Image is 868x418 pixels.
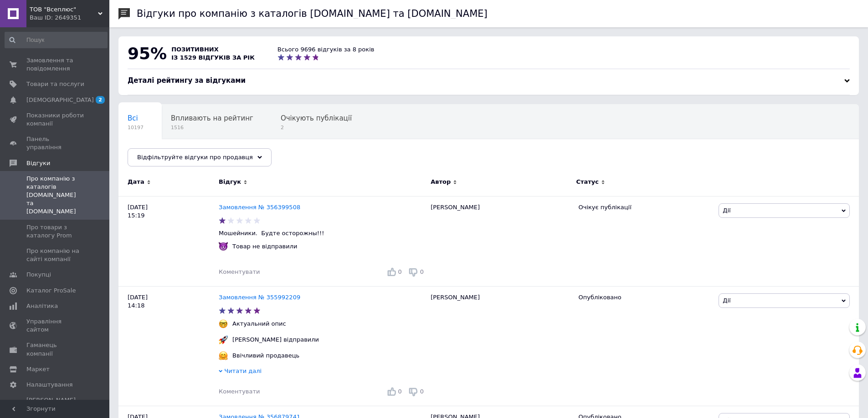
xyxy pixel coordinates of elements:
[171,114,253,122] span: Впливають на рейтинг
[128,149,220,157] span: Опубліковані без комен...
[281,114,352,122] span: Очікують публікації
[128,44,167,63] span: 95%
[26,302,58,310] span: Аналітика
[219,388,260,396] div: Коментувати
[96,96,105,104] span: 2
[30,14,109,22] div: Ваш ID: 2649351
[230,242,299,251] div: Товар не відправили
[128,114,138,122] span: Всі
[171,54,255,61] span: із 1529 відгуків за рік
[219,268,260,276] div: Коментувати
[219,351,228,360] img: :hugging_face:
[426,196,574,286] div: [PERSON_NAME]
[398,388,402,395] span: 0
[26,159,50,167] span: Відгуки
[137,8,488,19] h1: Відгуки про компанію з каталогів [DOMAIN_NAME] та [DOMAIN_NAME]
[26,80,84,88] span: Товари та послуги
[26,111,84,128] span: Показники роботи компанії
[426,287,574,406] div: [PERSON_NAME]
[26,341,84,358] span: Гаманець компанії
[118,196,219,286] div: [DATE] 15:19
[431,178,451,186] span: Автор
[30,5,98,14] span: ТОВ "Всеплюс"
[26,365,50,373] span: Маркет
[26,287,76,295] span: Каталог ProSale
[277,45,375,54] div: Всього 9696 відгуків за 8 років
[219,367,426,378] div: Читати далі
[219,204,300,211] a: Замовлення № 356399508
[398,268,402,275] span: 0
[219,319,228,328] img: :nerd_face:
[26,96,94,104] span: [DEMOGRAPHIC_DATA]
[230,336,321,344] div: [PERSON_NAME] відправили
[26,56,84,73] span: Замовлення та повідомлення
[219,335,228,344] img: :rocket:
[128,124,144,131] span: 10197
[118,139,238,174] div: Опубліковані без коментаря
[26,223,84,240] span: Про товари з каталогу Prom
[578,203,712,212] div: Очікує публікації
[281,124,352,131] span: 2
[420,388,424,395] span: 0
[420,268,424,275] span: 0
[26,135,84,151] span: Панель управління
[171,124,253,131] span: 1516
[219,178,241,186] span: Відгук
[5,32,108,48] input: Пошук
[230,352,302,360] div: Ввічливий продавець
[26,317,84,334] span: Управління сайтом
[128,178,144,186] span: Дата
[26,175,84,216] span: Про компанію з каталогів [DOMAIN_NAME] та [DOMAIN_NAME]
[578,293,712,302] div: Опубліковано
[219,229,426,237] p: Мошейники. Будте осторожны!!!
[219,294,300,301] a: Замовлення № 355992209
[219,268,260,275] span: Коментувати
[219,242,228,251] img: :imp:
[26,381,73,389] span: Налаштування
[230,320,288,328] div: Актуальний опис
[128,76,850,86] div: Деталі рейтингу за відгуками
[137,154,253,161] span: Відфільтруйте відгуки про продавця
[26,247,84,263] span: Про компанію на сайті компанії
[723,207,730,214] span: Дії
[576,178,599,186] span: Статус
[171,46,219,53] span: позитивних
[26,271,51,279] span: Покупці
[219,388,260,395] span: Коментувати
[723,297,730,304] span: Дії
[224,368,262,374] span: Читати далі
[128,76,246,85] span: Деталі рейтингу за відгуками
[118,287,219,406] div: [DATE] 14:18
